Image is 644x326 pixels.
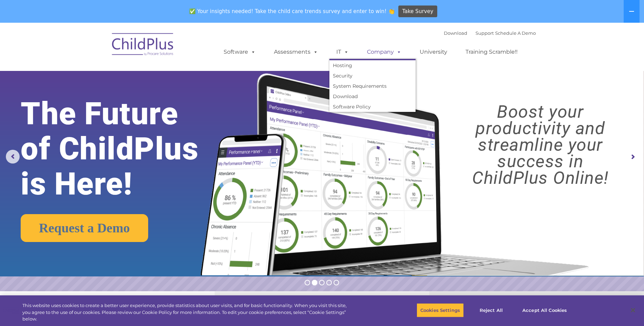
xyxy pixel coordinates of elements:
[417,303,464,317] button: Cookies Settings
[329,45,356,59] a: IT
[96,45,117,51] span: Last name
[476,30,494,36] a: Support
[22,302,354,323] div: This website uses cookies to create a better user experience, provide statistics about user visit...
[217,45,263,59] a: Software
[398,6,437,18] a: Take Survey
[445,104,636,186] rs-layer: Boost your productivity and streamline your success in ChildPlus Online!
[495,30,536,36] a: Schedule A Demo
[625,303,641,318] button: Close
[413,45,454,59] a: University
[360,45,408,59] a: Company
[329,102,416,112] a: Software Policy
[444,30,536,36] font: |
[519,303,571,317] button: Accept All Cookies
[470,303,513,317] button: Reject All
[329,71,416,81] a: Security
[329,81,416,91] a: System Requirements
[459,45,524,59] a: Training Scramble!!
[186,4,397,18] span: ✅ Your insights needed! Take the child care trends survey and enter to win! 👏
[402,6,433,18] span: Take Survey
[267,45,325,59] a: Assessments
[21,96,226,202] rs-layer: The Future of ChildPlus is Here!
[329,60,416,71] a: Hosting
[96,74,125,79] span: Phone number
[444,30,467,36] a: Download
[329,91,416,102] a: Download
[109,28,177,63] img: ChildPlus by Procare Solutions
[21,214,148,242] a: Request a Demo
